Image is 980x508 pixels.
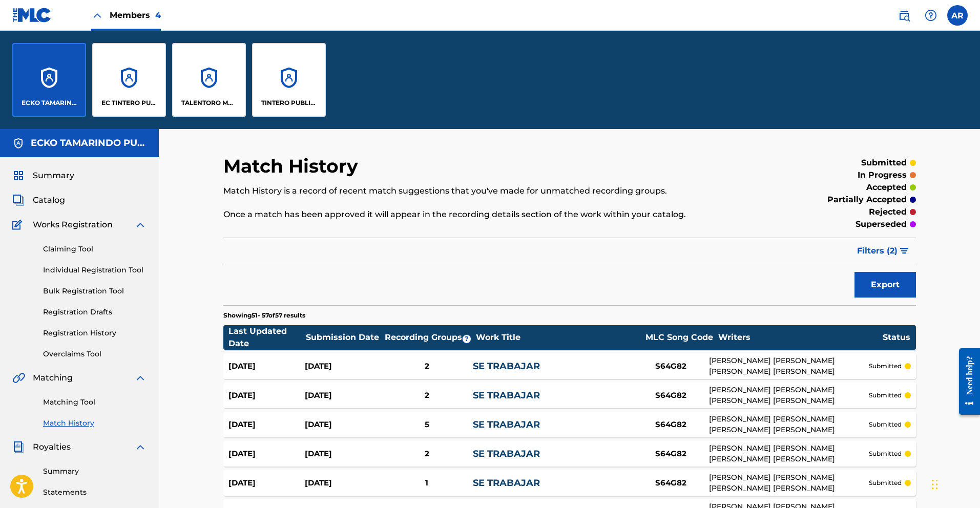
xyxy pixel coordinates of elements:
[869,420,902,429] p: submitted
[223,185,757,197] p: Match History is a record of recent match suggestions that you've made for unmatched recording gr...
[883,331,910,344] div: Status
[463,335,471,343] span: ?
[932,469,938,500] div: Drag
[854,272,916,298] button: Export
[134,219,147,231] img: expand
[305,419,381,431] div: [DATE]
[861,157,907,169] p: submitted
[43,328,147,338] a: Registration History
[921,5,941,26] div: Help
[718,331,882,344] div: Writers
[223,208,757,221] p: Once a match has been approved it will appear in the recording details section of the work within...
[381,477,473,489] div: 1
[228,419,305,431] div: [DATE]
[110,9,161,21] span: Members
[12,219,26,231] img: Works Registration
[31,137,147,149] h5: ECKO TAMARINDO PUBLISHING
[641,331,718,344] div: MLC Song Code
[473,448,540,459] a: SE TRABAJAR
[869,449,902,458] p: submitted
[22,98,77,108] p: ECKO TAMARINDO PUBLISHING
[155,10,161,20] span: 4
[827,194,907,206] p: partially accepted
[869,391,902,400] p: submitted
[228,361,305,372] div: [DATE]
[381,448,473,460] div: 2
[43,307,147,317] a: Registration Drafts
[172,43,246,117] a: AccountsTALENTORO MUSIC PUBLISHING
[381,419,473,431] div: 5
[925,9,937,22] img: help
[43,286,147,297] a: Bulk Registration Tool
[12,170,74,182] a: SummarySummary
[12,194,65,206] a: CatalogCatalog
[43,349,147,359] a: Overclaims Tool
[261,98,317,108] p: TINTERO PUBLISHING
[12,137,25,150] img: Accounts
[12,194,25,206] img: Catalog
[228,325,305,350] div: Last Updated Date
[381,361,473,372] div: 2
[951,340,980,422] iframe: Resource Center
[43,418,147,429] a: Match History
[898,9,910,22] img: search
[43,466,147,477] a: Summary
[473,419,540,430] a: SE TRABAJAR
[473,361,540,372] a: SE TRABAJAR
[252,43,326,117] a: AccountsTINTERO PUBLISHING
[33,194,65,206] span: Catalog
[12,43,86,117] a: AccountsECKO TAMARINDO PUBLISHING
[33,441,71,453] span: Royalties
[473,390,540,401] a: SE TRABAJAR
[857,245,898,257] span: Filters ( 2 )
[12,170,25,182] img: Summary
[33,372,73,384] span: Matching
[181,98,237,108] p: TALENTORO MUSIC PUBLISHING
[869,206,907,218] p: rejected
[43,487,147,498] a: Statements
[223,311,305,320] p: Showing 51 - 57 of 57 results
[709,414,868,435] div: [PERSON_NAME] [PERSON_NAME] [PERSON_NAME] [PERSON_NAME]
[869,362,902,371] p: submitted
[33,219,113,231] span: Works Registration
[856,218,907,230] p: superseded
[632,448,709,460] div: S64G82
[929,459,980,508] iframe: Chat Widget
[473,477,540,489] a: SE TRABAJAR
[43,244,147,255] a: Claiming Tool
[91,9,103,22] img: Close
[228,477,305,489] div: [DATE]
[306,331,383,344] div: Submission Date
[709,443,868,464] div: [PERSON_NAME] [PERSON_NAME] [PERSON_NAME] [PERSON_NAME]
[92,43,166,117] a: AccountsEC TINTERO PUBLISHING
[305,390,381,401] div: [DATE]
[900,248,909,254] img: filter
[305,361,381,372] div: [DATE]
[947,5,968,26] div: User Menu
[101,98,157,108] p: EC TINTERO PUBLISHING
[381,390,473,401] div: 2
[632,390,709,401] div: S64G82
[134,372,147,384] img: expand
[223,155,363,178] h2: Match History
[632,361,709,372] div: S64G82
[632,477,709,489] div: S64G82
[305,477,381,489] div: [DATE]
[869,478,902,488] p: submitted
[894,5,914,26] a: Public Search
[383,331,475,344] div: Recording Groups
[33,170,74,182] span: Summary
[12,372,25,384] img: Matching
[43,265,147,276] a: Individual Registration Tool
[858,169,907,181] p: in progress
[709,472,868,494] div: [PERSON_NAME] [PERSON_NAME] [PERSON_NAME] [PERSON_NAME]
[709,355,868,377] div: [PERSON_NAME] [PERSON_NAME] [PERSON_NAME] [PERSON_NAME]
[866,181,907,194] p: accepted
[632,419,709,431] div: S64G82
[851,238,916,264] button: Filters (2)
[134,441,147,453] img: expand
[228,390,305,401] div: [DATE]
